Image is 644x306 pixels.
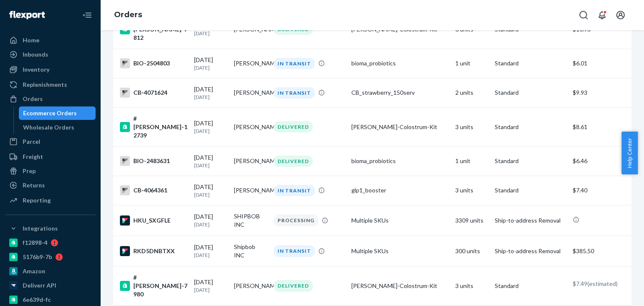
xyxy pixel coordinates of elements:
div: [PERSON_NAME]-Colostrum-Kit [351,282,448,290]
div: CB-4071624 [120,88,187,98]
td: 1 unit [452,49,492,78]
div: IN TRANSIT [274,185,315,196]
a: 5176b9-7b [5,250,96,264]
a: Inventory [5,63,96,76]
div: PROCESSING [274,215,318,226]
div: [DATE] [194,213,227,228]
div: glp1_booster [351,186,448,194]
div: BIO-2483631 [120,156,187,166]
div: DELIVERED [274,280,313,291]
div: Deliverr API [23,281,56,290]
button: Open Search Box [575,7,592,23]
td: [PERSON_NAME] [231,176,270,205]
td: 300 units [452,236,492,267]
ol: breadcrumbs [107,3,149,27]
button: Open account menu [612,7,629,23]
p: [DATE] [194,30,227,37]
td: Multiple SKUs [348,236,452,267]
div: [DATE] [194,85,227,101]
a: Wholesale Orders [19,121,96,134]
div: Prep [23,167,36,175]
div: [DATE] [194,183,227,198]
div: [DATE] [194,119,227,135]
td: Ship-to-address Removal [491,236,569,267]
td: 2 units [452,78,492,107]
td: [PERSON_NAME] [231,267,270,306]
div: [PERSON_NAME]-Colostrum-Kit [351,123,448,131]
td: [PERSON_NAME] [231,107,270,146]
a: f12898-4 [5,236,96,249]
div: HKU_SXGFLE [120,215,187,226]
div: Parcel [23,137,40,146]
a: Orders [5,92,96,106]
div: [DATE] [194,56,227,71]
p: [DATE] [194,64,227,71]
p: Standard [495,157,566,165]
p: Standard [495,59,566,67]
td: Shipbob INC [231,236,270,267]
p: [DATE] [194,252,227,259]
td: Multiple SKUs [348,205,452,236]
a: Amazon [5,265,96,278]
p: [DATE] [194,191,227,198]
div: Ecommerce Orders [23,109,77,117]
a: Freight [5,150,96,163]
div: Reporting [23,196,51,205]
td: 1 unit [452,146,492,176]
div: Inventory [23,65,49,74]
div: Integrations [23,224,58,233]
td: $6.46 [569,146,631,176]
div: CB_strawberry_150serv [351,88,448,97]
td: $6.01 [569,49,631,78]
div: Returns [23,181,45,189]
a: Deliverr API [5,279,96,292]
div: BIO-2504803 [120,58,187,68]
div: #[PERSON_NAME]-12739 [120,114,187,140]
div: Orders [23,95,43,103]
a: Ecommerce Orders [19,106,96,120]
div: 5176b9-7b [23,253,52,261]
div: Home [23,36,39,44]
div: [DATE] [194,243,227,259]
a: Inbounds [5,48,96,61]
a: Orders [114,10,142,19]
div: DELIVERED [274,156,313,167]
p: Standard [495,88,566,97]
div: Wholesale Orders [23,123,74,132]
span: (estimated) [587,280,618,287]
p: [DATE] [194,93,227,101]
p: Standard [495,186,566,194]
div: RKD5DNBTXX [120,246,187,256]
td: $7.40 [569,176,631,205]
td: [PERSON_NAME] [231,146,270,176]
div: bioma_probiotics [351,157,448,165]
td: SHIPBOB INC [231,205,270,236]
div: f12898-4 [23,239,47,247]
a: Prep [5,164,96,178]
td: 3 units [452,267,492,306]
div: 6e639d-fc [23,296,51,304]
div: Replenishments [23,80,67,89]
td: [PERSON_NAME] [231,49,270,78]
a: Reporting [5,194,96,207]
div: IN TRANSIT [274,245,315,257]
td: $8.61 [569,107,631,146]
div: DELIVERED [274,121,313,132]
a: Returns [5,179,96,192]
td: 3 units [452,107,492,146]
td: $9.93 [569,78,631,107]
p: Standard [495,282,566,290]
div: [DATE] [194,153,227,169]
p: [DATE] [194,286,227,293]
div: IN TRANSIT [274,58,315,69]
div: Inbounds [23,50,48,59]
td: Ship-to-address Removal [491,205,569,236]
div: Amazon [23,267,45,275]
td: 3 units [452,176,492,205]
a: Parcel [5,135,96,148]
div: IN TRANSIT [274,87,315,99]
p: [DATE] [194,221,227,228]
button: Open notifications [594,7,610,23]
a: Home [5,34,96,47]
div: bioma_probiotics [351,59,448,67]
